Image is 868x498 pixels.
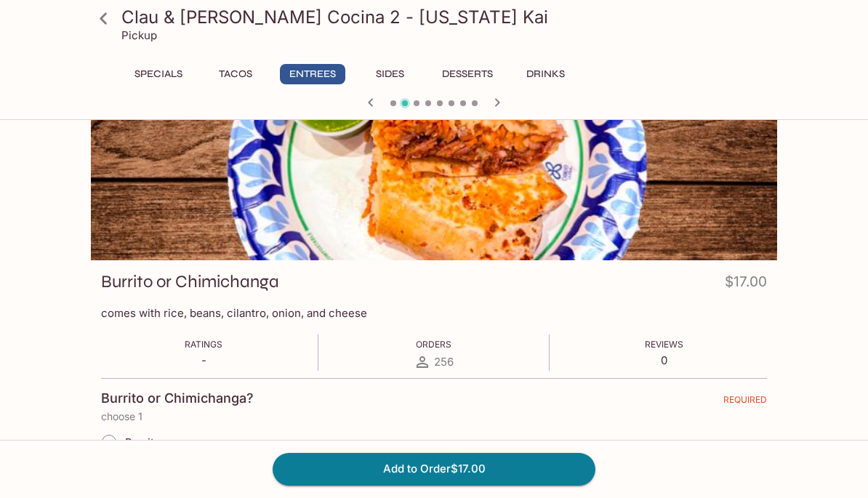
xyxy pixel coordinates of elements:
div: Burrito or Chimichanga [91,68,777,260]
button: Add to Order$17.00 [273,453,595,485]
span: Orders [416,339,451,350]
span: Ratings [185,339,222,350]
h4: Burrito or Chimichanga? [101,390,254,406]
button: Sides [357,64,422,84]
span: Reviews [645,339,683,350]
p: choose 1 [101,411,767,422]
p: comes with rice, beans, cilantro, onion, and cheese [101,306,767,320]
button: Specials [126,64,191,84]
p: - [185,353,222,367]
p: 0 [645,353,683,367]
h4: $17.00 [725,270,767,299]
button: Entrees [280,64,345,84]
span: 256 [434,355,454,369]
button: Tacos [203,64,268,84]
span: REQUIRED [723,394,767,411]
button: Desserts [434,64,501,84]
span: Burrito [125,435,161,449]
h3: Burrito or Chimichanga [101,270,279,293]
p: Pickup [121,28,157,42]
button: Drinks [513,64,578,84]
h3: Clau & [PERSON_NAME] Cocina 2 - [US_STATE] Kai [121,6,771,28]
